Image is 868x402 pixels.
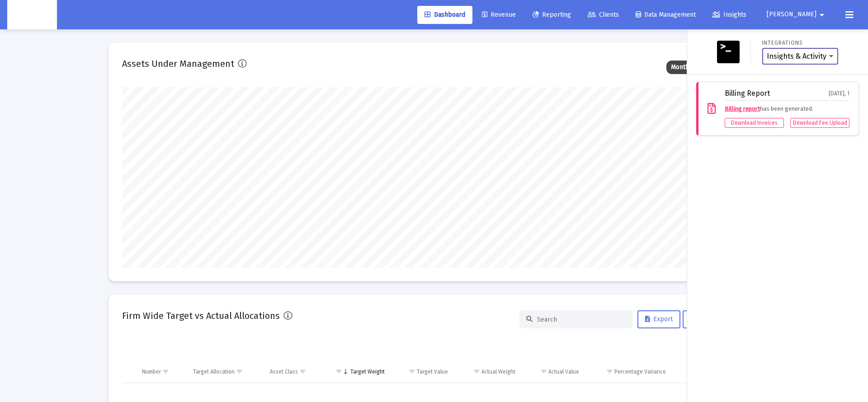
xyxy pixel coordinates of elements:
a: Insights [705,6,754,24]
mat-icon: arrow_drop_down [816,6,827,24]
a: Data Management [628,6,703,24]
span: Data Management [636,11,696,19]
span: Insights [712,11,746,19]
span: [PERSON_NAME] [767,11,816,19]
span: Clients [588,11,619,19]
span: Reporting [533,11,571,19]
a: Revenue [475,6,523,24]
img: Dashboard [14,6,50,24]
button: [PERSON_NAME] [756,5,838,23]
span: Revenue [482,11,516,19]
a: Reporting [525,6,578,24]
a: Clients [580,6,626,24]
span: Dashboard [425,11,465,19]
a: Dashboard [417,6,472,24]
